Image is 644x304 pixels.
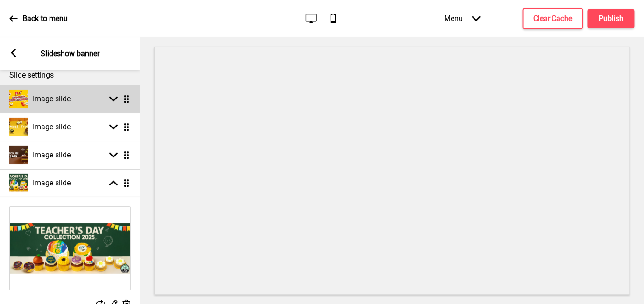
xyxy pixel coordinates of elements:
[33,150,71,160] h4: Image slide
[435,5,490,32] div: Menu
[10,207,130,290] img: Image
[588,9,635,28] button: Publish
[22,14,68,24] p: Back to menu
[599,14,624,24] h4: Publish
[523,8,583,29] button: Clear Cache
[33,94,71,104] h4: Image slide
[33,178,71,188] h4: Image slide
[533,14,573,24] h4: Clear Cache
[41,49,99,59] p: Slideshow banner
[33,122,71,132] h4: Image slide
[9,6,68,31] a: Back to menu
[9,70,131,80] p: Slide settings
